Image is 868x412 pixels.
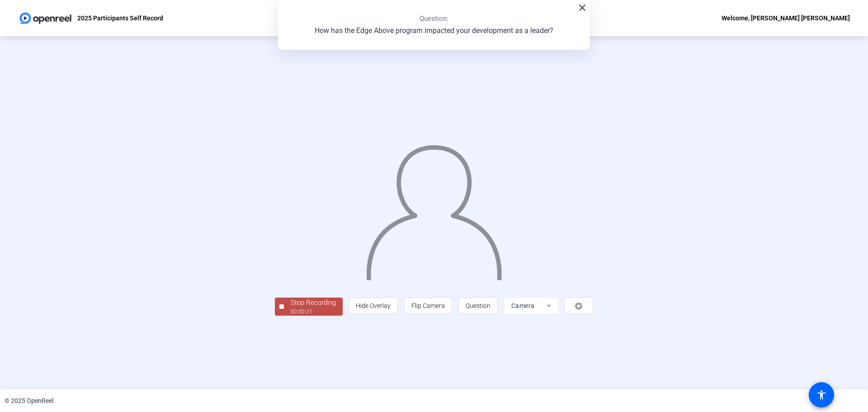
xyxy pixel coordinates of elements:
p: Question: [420,14,448,24]
button: Flip Camera [404,298,452,314]
button: Stop Recording00:00:21 [275,298,343,316]
span: Flip Camera [411,302,445,309]
div: © 2025 OpenReel [5,396,53,406]
button: Hide Overlay [349,298,398,314]
mat-icon: accessibility [816,389,827,400]
p: How has the Edge Above program impacted your development as a leader? [315,25,553,36]
mat-icon: close [577,2,588,13]
div: Stop Recording [291,298,336,308]
div: Welcome, [PERSON_NAME] [PERSON_NAME] [722,13,850,24]
span: Hide Overlay [356,302,391,309]
span: Question [466,302,491,309]
img: OpenReel logo [18,9,73,27]
button: Question [458,298,498,314]
img: overlay [365,137,503,280]
p: 2025 Participants Self Record [77,13,163,24]
div: 00:00:21 [291,308,336,316]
